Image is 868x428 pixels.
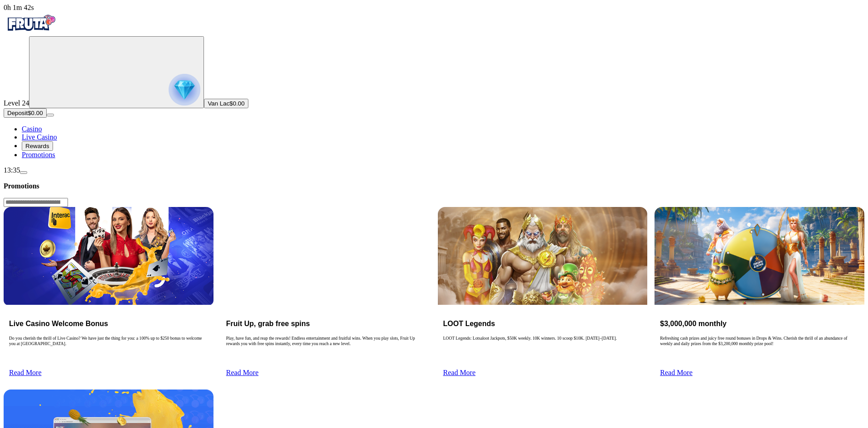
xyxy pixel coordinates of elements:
[204,99,248,108] button: Van Lac$0.00
[660,319,859,328] h3: $3,000,000 monthly
[443,336,642,365] p: LOOT Legends: Lotsaloot Jackpots, $50K weekly. 10K winners. 10 scoop $10K. [DATE]–[DATE].
[20,171,27,174] button: menu
[229,100,244,107] span: $0.00
[22,125,42,133] a: diamond iconCasino
[221,207,431,305] img: Fruit Up, grab free spins
[443,319,642,328] h3: LOOT Legends
[22,125,42,133] span: Casino
[660,336,859,365] p: Refreshing cash prizes and juicy free round bonuses in Drops & Wins. Cherish the thrill of an abu...
[28,110,43,116] span: $0.00
[25,143,49,149] span: Rewards
[4,28,58,36] a: Fruta
[443,369,476,376] a: Read More
[4,207,213,305] img: Live Casino Welcome Bonus
[208,100,229,107] span: Van Lac
[4,4,34,11] span: user session time
[9,369,42,376] a: Read More
[4,182,864,190] h3: Promotions
[47,114,54,116] button: menu
[4,108,47,118] button: Depositplus icon$0.00
[4,12,58,34] img: Fruta
[22,151,55,159] a: gift-inverted iconPromotions
[4,166,20,174] span: 13:35
[7,110,28,116] span: Deposit
[169,74,200,106] img: reward progress
[655,207,864,305] img: $3,000,000 monthly
[4,198,68,207] input: Search
[660,369,693,376] a: Read More
[226,369,259,376] a: Read More
[226,319,425,328] h3: Fruit Up, grab free spins
[22,133,57,141] a: poker-chip iconLive Casino
[22,141,53,151] button: reward iconRewards
[29,36,204,108] button: reward progress
[9,319,208,328] h3: Live Casino Welcome Bonus
[22,151,55,159] span: Promotions
[4,12,864,159] nav: Primary
[22,133,57,141] span: Live Casino
[438,207,648,305] img: LOOT Legends
[226,336,425,365] p: Play, have fun, and reap the rewards! Endless entertainment and fruitful wins. When you play slot...
[4,99,29,107] span: Level 24
[9,336,208,365] p: Do you cherish the thrill of Live Casino? We have just the thing for you: a 100% up to $250 bonus...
